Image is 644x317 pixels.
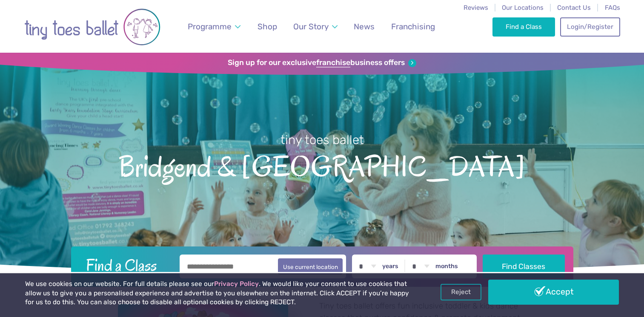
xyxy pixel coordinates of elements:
span: News [354,22,375,31]
img: tiny toes ballet [24,6,160,48]
a: Franchising [387,17,439,37]
a: Reviews [464,4,488,11]
button: Use current location [278,258,343,275]
span: Programme [188,22,232,31]
p: We use cookies on our website. For full details please see our . We would like your consent to us... [25,280,411,307]
a: Contact Us [557,4,591,11]
a: Sign up for our exclusivefranchisebusiness offers [228,58,416,68]
label: months [435,263,458,270]
a: Our Story [289,17,341,37]
a: Programme [183,17,244,37]
span: Franchising [391,22,435,31]
a: Our Locations [502,4,544,11]
a: FAQs [605,4,620,11]
a: Reject [441,284,481,300]
span: Our Story [293,22,329,31]
label: years [382,263,398,270]
a: Accept [488,280,618,304]
a: Shop [253,17,281,37]
a: Login/Register [560,17,620,36]
h2: Find a Class [79,255,174,276]
button: Find Classes [483,255,565,278]
a: Find a Class [492,17,555,36]
span: Bridgend & [GEOGRAPHIC_DATA] [15,148,629,183]
a: News [350,17,379,37]
small: tiny toes ballet [280,133,364,147]
a: Privacy Policy [214,280,259,288]
strong: franchise [316,58,350,68]
span: Shop [258,22,277,31]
